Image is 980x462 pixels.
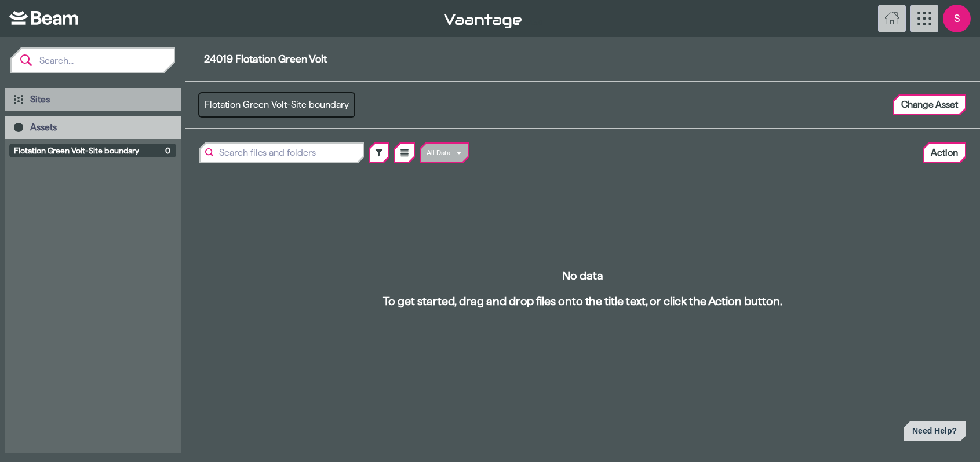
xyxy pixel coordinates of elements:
[30,122,57,132] span: Assets
[9,11,78,25] img: Beam - Home
[285,294,880,308] p: To get started, drag and drop files onto the title text, or click the Action button.
[444,14,522,28] img: Vaantage - Home
[30,94,50,104] span: Sites
[395,144,414,162] button: List Mode
[199,93,354,116] button: Flotation Green Volt-Site boundary
[285,269,880,283] p: No data
[943,5,971,32] span: S
[910,5,938,32] button: App Menu
[894,96,965,114] button: Change Asset
[14,145,161,156] span: Flotation Green Volt-Site boundary
[880,417,971,449] iframe: Help widget launcher
[165,145,170,156] span: 0
[370,144,388,162] button: Filter
[201,144,363,162] input: Search files and folders
[204,50,327,68] button: 24019 Flotation Green Volt
[924,144,965,162] button: Action
[444,12,874,25] div: v 1.3.0
[878,5,906,32] button: Home
[185,173,980,404] div: Main browser view
[943,5,971,32] div: Account Menu
[32,49,174,72] input: Search...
